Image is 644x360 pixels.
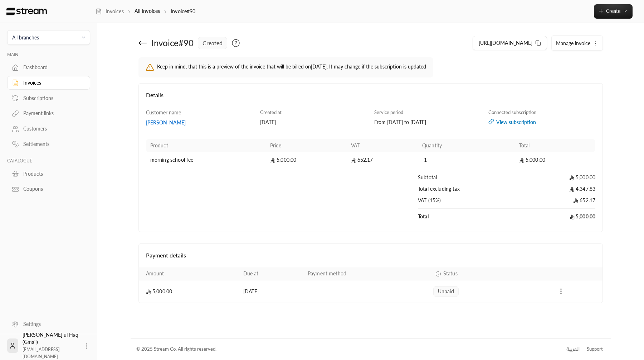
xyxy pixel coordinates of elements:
a: [PERSON_NAME] [146,119,253,126]
p: MAIN [7,52,90,58]
a: Products [7,167,90,181]
a: All Invoices [135,8,160,14]
a: Subscriptions [7,91,90,105]
nav: breadcrumb [96,8,196,15]
td: VAT (15%) [418,197,515,209]
span: 1 [422,156,429,164]
button: All branches [7,30,90,45]
a: View subscription [488,119,596,126]
th: Total [515,139,596,152]
a: Invoices [96,8,124,15]
td: [DATE] [239,280,303,303]
td: Total excluding tax [418,185,515,197]
th: Payment method [303,267,429,280]
div: From [DATE] to [DATE] [374,119,482,126]
span: [EMAIL_ADDRESS][DOMAIN_NAME] [23,347,60,359]
span: Created at [260,109,282,115]
table: Products [146,139,596,224]
strong: [DATE] [311,63,327,70]
span: unpaid [438,288,454,295]
td: 5,000.00 [515,168,596,185]
a: Support [584,343,605,356]
a: Payment links [7,106,90,120]
button: [URL][DOMAIN_NAME] [473,36,547,50]
span: Customer name [146,109,181,115]
span: Service period [374,109,403,115]
span: created [203,39,223,47]
td: 4,347.83 [515,185,596,197]
th: Price [266,139,347,152]
div: Settings [23,321,81,328]
table: Payments [139,267,603,303]
button: Create [594,4,633,19]
a: Dashboard [7,61,90,75]
p: Keep in mind, that this is a preview of the invoice that will be billed on . It may change if the... [157,63,426,72]
a: Coupons [7,182,90,196]
div: All branches [12,34,39,41]
h4: Details [146,91,596,106]
span: Connected subscription [488,109,536,115]
div: Customers [23,125,81,132]
td: 5,000.00 [139,280,239,303]
a: Settlements [7,137,90,151]
a: Invoices [7,76,90,90]
span: Status [443,270,458,277]
span: [URL][DOMAIN_NAME] [479,40,532,46]
td: 5,000.00 [515,209,596,224]
div: [PERSON_NAME] ul Haq (Gmail) [23,331,79,360]
th: Amount [139,267,239,280]
td: 652.17 [515,197,596,209]
div: Payment links [23,110,81,117]
span: Manage invoice [556,40,590,46]
div: Settlements [23,141,81,148]
td: Total [418,209,515,224]
th: VAT [347,139,418,152]
div: Invoices [23,79,81,86]
span: Create [606,8,620,14]
td: Subtotal [418,168,515,185]
div: العربية [566,346,580,353]
div: Subscriptions [23,95,81,102]
div: Coupons [23,185,81,193]
div: [DATE] [260,119,367,126]
a: Customers [7,122,90,136]
div: © 2025 Stream Co. All rights reserved. [136,346,216,353]
td: 5,000.00 [515,152,596,168]
td: morning school fee [146,152,266,168]
th: Due at [239,267,303,280]
p: Invoice#90 [171,8,195,15]
img: Logo [6,8,48,15]
h4: Payment details [146,251,596,260]
div: Dashboard [23,64,81,71]
a: Settings [7,317,90,331]
div: Invoice # 90 [151,37,194,49]
th: Quantity [418,139,515,152]
td: 652.17 [347,152,418,168]
td: 5,000.00 [266,152,347,168]
button: Manage invoice [552,36,602,50]
p: CATALOGUE [7,158,90,164]
div: Products [23,170,81,177]
th: Product [146,139,266,152]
